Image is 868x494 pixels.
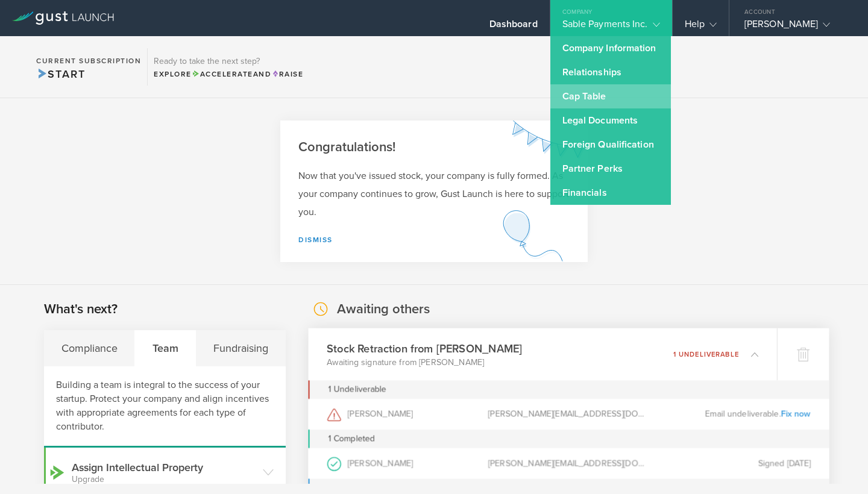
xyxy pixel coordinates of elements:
div: Help [685,18,717,36]
a: Fix now [781,408,811,419]
iframe: Chat Widget [808,436,868,494]
h2: Congratulations! [298,139,570,156]
h3: Ready to take the next step? [154,57,303,66]
p: 1 undeliverable [673,351,738,357]
div: Signed [DATE] [649,448,811,479]
div: [PERSON_NAME] [744,18,847,36]
h3: Stock Retraction from [PERSON_NAME] [327,340,522,357]
div: Sable Payments Inc. [562,18,660,36]
div: Team [135,330,196,366]
div: 1 Completed [308,430,829,448]
a: Dismiss [298,236,333,244]
h2: What's next? [44,301,118,318]
p: Now that you've issued stock, your company is fully formed. As your company continues to grow, Gu... [298,167,570,221]
h2: Current Subscription [36,57,141,64]
div: Fundraising [196,330,285,366]
div: Ready to take the next step?ExploreAccelerateandRaise [147,48,309,86]
div: Dashboard [489,18,538,36]
div: [PERSON_NAME][EMAIL_ADDRESS][DOMAIN_NAME] [488,448,649,479]
span: Accelerate [192,70,253,78]
div: 1 Undeliverable [328,380,386,399]
span: Raise [271,70,303,78]
h2: Awaiting others [337,301,430,318]
div: Compliance [44,330,135,366]
span: Start [36,67,85,81]
div: Building a team is integral to the success of your startup. Protect your company and align incent... [44,366,286,448]
div: [PERSON_NAME] [327,448,488,479]
div: Email undeliverable. [649,399,811,430]
div: Explore [154,69,303,80]
span: and [192,70,272,78]
h3: Assign Intellectual Property [72,460,257,484]
p: Awaiting signature from [PERSON_NAME] [327,356,522,368]
div: [PERSON_NAME][EMAIL_ADDRESS][DOMAIN_NAME] [488,399,649,430]
div: [PERSON_NAME] [327,399,488,430]
small: Upgrade [72,475,257,484]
